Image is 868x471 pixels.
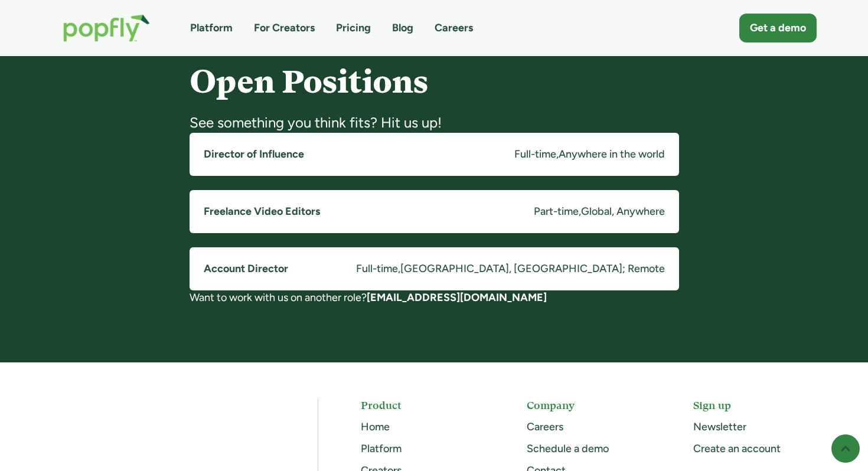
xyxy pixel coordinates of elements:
[398,261,400,276] div: ,
[190,247,679,290] a: Account DirectorFull-time,[GEOGRAPHIC_DATA], [GEOGRAPHIC_DATA]; Remote
[527,420,563,433] a: Careers
[190,190,679,233] a: Freelance Video EditorsPart-time,Global, Anywhere
[190,290,679,305] div: Want to work with us on another role?
[367,291,547,304] a: [EMAIL_ADDRESS][DOMAIN_NAME]
[361,398,484,413] h5: Product
[254,21,315,35] a: For Creators
[51,2,162,54] a: home
[534,204,579,219] div: Part-time
[556,147,559,162] div: ,
[190,113,679,132] div: See something you think fits? Hit us up!
[204,261,288,276] h5: Account Director
[693,442,781,455] a: Create an account
[693,398,817,413] h5: Sign up
[190,21,233,35] a: Platform
[514,147,556,162] div: Full-time
[527,398,650,413] h5: Company
[693,420,746,433] a: Newsletter
[435,21,473,35] a: Careers
[361,442,402,455] a: Platform
[581,204,665,219] div: Global, Anywhere
[739,14,817,42] a: Get a demo
[204,147,304,162] h5: Director of Influence
[361,420,390,433] a: Home
[392,21,413,35] a: Blog
[190,64,679,99] h4: Open Positions
[559,147,665,162] div: Anywhere in the world
[204,204,320,219] h5: Freelance Video Editors
[356,261,398,276] div: Full-time
[750,21,806,35] div: Get a demo
[579,204,581,219] div: ,
[400,261,665,276] div: [GEOGRAPHIC_DATA], [GEOGRAPHIC_DATA]; Remote
[527,442,609,455] a: Schedule a demo
[336,21,371,35] a: Pricing
[190,133,679,176] a: Director of InfluenceFull-time,Anywhere in the world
